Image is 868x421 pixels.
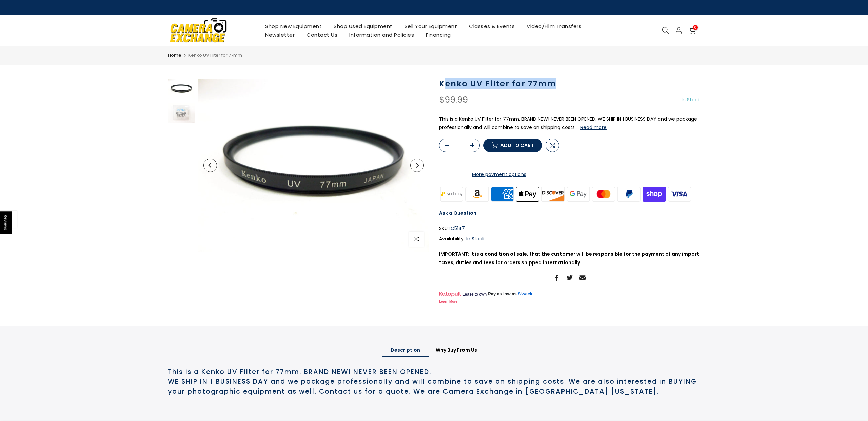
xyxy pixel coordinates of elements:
a: Home [168,52,181,59]
img: paypal [616,186,642,202]
span: Lease to own [462,292,487,297]
a: Shop Used Equipment [328,22,399,30]
div: Availability : [439,235,700,243]
a: 0 [688,27,696,34]
a: Why Buy From Us [427,343,486,357]
div: SKU: [439,224,700,233]
a: Description [382,343,429,357]
h1: WE SHIP IN 1 BUSINESS DAY and we package professionally and will combine to save on shipping cost... [168,377,700,397]
span: Kenko UV Filter for 77mm [188,52,242,58]
a: More payment options [439,170,559,179]
a: Sell Your Equipment [398,22,463,30]
a: Information and Policies [343,30,420,39]
h1: Kenko UV Filter for 77mm [439,79,700,89]
span: 0 [693,25,698,30]
img: discover [540,186,566,202]
span: In Stock [466,235,485,242]
img: google pay [566,186,591,202]
span: Add to cart [500,143,534,148]
a: Contact Us [301,30,343,39]
span: Pay as low as [488,291,517,297]
span: In Stock [682,96,700,103]
a: Share on Twitter [567,274,573,282]
a: Classes & Events [463,22,521,30]
img: master [591,186,616,202]
a: Share on Facebook [554,274,560,282]
strong: IMPORTANT: It is a condition of sale, that the customer will be responsible for the payment of an... [439,251,699,266]
img: synchrony [439,186,465,202]
img: apple pay [515,186,540,202]
span: LC5147 [449,224,465,233]
h1: This is a Kenko UV Filter for 77mm. BRAND NEW! NEVER BEEN OPENED. [168,367,700,377]
img: Kenko UV Filter for 77mm Filters and Accessories Kenko LC5147 [168,79,195,99]
button: Add to cart [483,139,542,152]
img: Kenko UV Filter for 77mm Filters and Accessories Kenko LC5147 [198,79,429,252]
img: Kenko UV Filter for 77mm Filters and Accessories Kenko LC5147 [168,103,195,123]
a: Video/Film Transfers [521,22,588,30]
a: Share on Email [579,274,586,282]
button: Previous [203,159,217,172]
a: Newsletter [259,30,301,39]
img: american express [490,186,515,202]
button: Next [410,159,424,172]
button: Read more [580,124,607,130]
a: Ask a Question [439,210,476,216]
img: amazon payments [465,186,490,202]
a: $/week [518,291,533,297]
a: Shop New Equipment [259,22,328,30]
a: Learn More [439,300,457,303]
img: shopify pay [642,186,667,202]
p: This is a Kenko UV Filter for 77mm. BRAND NEW! NEVER BEEN OPENED. WE SHIP IN 1 BUSINESS DAY and w... [439,115,700,132]
a: Financing [420,30,457,39]
div: $99.99 [439,96,468,104]
img: visa [667,186,692,202]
